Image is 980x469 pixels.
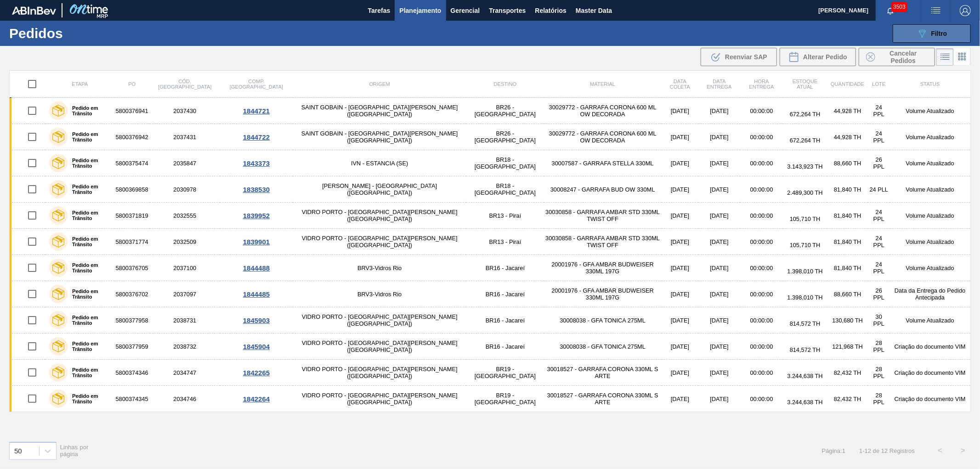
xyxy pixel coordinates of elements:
td: BRV3-Vidros Rio [293,281,466,307]
td: VIDRO PORTO - [GEOGRAPHIC_DATA][PERSON_NAME] ([GEOGRAPHIC_DATA]) [293,307,466,333]
span: Hora Entrega [749,79,774,90]
td: 00:00:00 [740,333,783,360]
div: 1838530 [221,186,291,193]
td: 82,432 TH [827,386,868,412]
td: 30030858 - GARRAFA AMBAR STD 330ML TWIST OFF [544,203,662,229]
span: 814,572 TH [790,320,821,327]
td: Volume Atualizado [890,98,971,124]
span: Alterar Pedido [803,53,847,61]
td: BR16 - Jacareí [466,333,544,360]
a: Pedido em Trânsito58003779582038731VIDRO PORTO - [GEOGRAPHIC_DATA][PERSON_NAME] ([GEOGRAPHIC_DATA... [10,307,971,333]
span: PO [128,81,136,87]
div: 50 [14,447,22,455]
td: Volume Atualizado [890,307,971,333]
td: BR13 - Piraí [466,229,544,255]
td: 30029772 - GARRAFA CORONA 600 ML OW DECORADA [544,124,662,150]
td: 20001976 - GFA AMBAR BUDWEISER 330ML 197G [544,255,662,281]
td: [DATE] [662,386,698,412]
td: 2037097 [150,281,220,307]
td: 00:00:00 [740,124,783,150]
td: 24 PPL [868,124,889,150]
td: [DATE] [698,229,740,255]
td: 2034747 [150,360,220,386]
span: 3.143,923 TH [787,163,823,170]
td: BR16 - Jacareí [466,255,544,281]
td: 5800371819 [114,203,150,229]
span: 2.489,300 TH [787,189,823,196]
span: Cancelar Pedidos [879,50,928,64]
td: Data da Entrega do Pedido Antecipada [890,281,971,307]
a: Pedido em Trânsito58003767052037100BRV3-Vidros RioBR16 - Jacareí20001976 - GFA AMBAR BUDWEISER 33... [10,255,971,281]
td: VIDRO PORTO - [GEOGRAPHIC_DATA][PERSON_NAME] ([GEOGRAPHIC_DATA]) [293,386,466,412]
td: 28 PPL [868,333,889,360]
td: [DATE] [662,150,698,176]
td: [DATE] [698,98,740,124]
td: 30008247 - GARRAFA BUD OW 330ML [544,176,662,203]
a: Pedido em Trânsito58003769412037430SAINT GOBAIN - [GEOGRAPHIC_DATA][PERSON_NAME] ([GEOGRAPHIC_DAT... [10,98,971,124]
a: Pedido em Trânsito58003743462034747VIDRO PORTO - [GEOGRAPHIC_DATA][PERSON_NAME] ([GEOGRAPHIC_DATA... [10,360,971,386]
span: Gerencial [451,5,480,16]
span: Destino [494,81,517,87]
label: Pedido em Trânsito [68,393,111,404]
td: BR19 - [GEOGRAPHIC_DATA] [466,360,544,386]
td: 00:00:00 [740,386,783,412]
td: BR26 - [GEOGRAPHIC_DATA] [466,124,544,150]
span: Tarefas [368,5,391,16]
td: BR18 - [GEOGRAPHIC_DATA] [466,176,544,203]
td: [DATE] [662,98,698,124]
div: Alterar Pedido [780,48,856,66]
td: 26 PPL [868,150,889,176]
td: 00:00:00 [740,307,783,333]
td: 30 PPL [868,307,889,333]
a: Pedido em Trânsito58003767022037097BRV3-Vidros RioBR16 - Jacareí20001976 - GFA AMBAR BUDWEISER 33... [10,281,971,307]
span: Data entrega [707,79,732,90]
span: Data coleta [670,79,690,90]
span: Cód. [GEOGRAPHIC_DATA] [158,79,211,90]
span: 814,572 TH [790,346,821,353]
td: 2032555 [150,203,220,229]
span: Etapa [72,81,88,87]
td: [DATE] [698,307,740,333]
img: userActions [930,5,941,16]
button: Cancelar Pedidos [859,48,935,66]
td: Volume Atualizado [890,229,971,255]
img: Logout [960,5,971,16]
td: Volume Atualizado [890,150,971,176]
td: BRV3-Vidros Rio [293,255,466,281]
div: Cancelar Pedidos em Massa [859,48,935,66]
span: 672,264 TH [790,111,821,118]
a: Pedido em Trânsito58003779592038732VIDRO PORTO - [GEOGRAPHIC_DATA][PERSON_NAME] ([GEOGRAPHIC_DATA... [10,333,971,360]
span: Estoque atual [793,79,818,90]
td: 30030858 - GARRAFA AMBAR STD 330ML TWIST OFF [544,229,662,255]
div: 1843373 [221,159,291,167]
td: 5800376702 [114,281,150,307]
td: 24 PPL [868,255,889,281]
td: 82,432 TH [827,360,868,386]
td: 30018527 - GARRAFA CORONA 330ML S ARTE [544,386,662,412]
div: 1842264 [221,395,291,403]
td: IVN - ESTANCIA (SE) [293,150,466,176]
a: Pedido em Trânsito58003743452034746VIDRO PORTO - [GEOGRAPHIC_DATA][PERSON_NAME] ([GEOGRAPHIC_DATA... [10,386,971,412]
td: [PERSON_NAME] - [GEOGRAPHIC_DATA] ([GEOGRAPHIC_DATA]) [293,176,466,203]
td: 81,840 TH [827,255,868,281]
td: 5800369858 [114,176,150,203]
div: 1844488 [221,264,291,272]
div: Reenviar SAP [701,48,777,66]
div: 1844485 [221,290,291,298]
td: 5800371774 [114,229,150,255]
label: Pedido em Trânsito [68,315,111,326]
span: Planejamento [399,5,441,16]
td: 2038731 [150,307,220,333]
td: [DATE] [698,124,740,150]
td: BR19 - [GEOGRAPHIC_DATA] [466,386,544,412]
td: BR26 - [GEOGRAPHIC_DATA] [466,98,544,124]
td: 5800374346 [114,360,150,386]
span: Master Data [576,5,612,16]
a: Pedido em Trânsito58003717742032509VIDRO PORTO - [GEOGRAPHIC_DATA][PERSON_NAME] ([GEOGRAPHIC_DATA... [10,229,971,255]
td: 44,928 TH [827,98,868,124]
a: Pedido em Trânsito58003754742035847IVN - ESTANCIA (SE)BR18 - [GEOGRAPHIC_DATA]30007587 - GARRAFA ... [10,150,971,176]
td: BR13 - Piraí [466,203,544,229]
td: Volume Atualizado [890,255,971,281]
td: 30007587 - GARRAFA STELLA 330ML [544,150,662,176]
td: 00:00:00 [740,255,783,281]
